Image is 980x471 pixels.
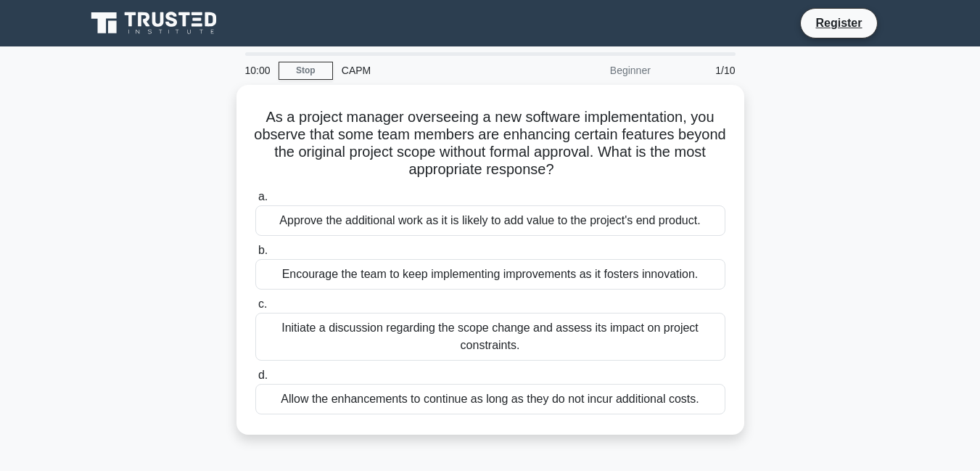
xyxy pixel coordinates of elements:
div: Allow the enhancements to continue as long as they do not incur additional costs. [255,384,725,414]
div: Beginner [532,56,659,85]
span: c. [258,298,267,310]
div: Encourage the team to keep implementing improvements as it fosters innovation. [255,259,725,290]
h5: As a project manager overseeing a new software implementation, you observe that some team members... [254,108,727,179]
a: Stop [279,62,333,80]
div: 10:00 [236,56,279,85]
div: Initiate a discussion regarding the scope change and assess its impact on project constraints. [255,313,725,361]
div: Approve the additional work as it is likely to add value to the project's end product. [255,205,725,236]
div: CAPM [333,56,532,85]
span: d. [258,369,268,381]
a: Register [807,14,870,32]
span: a. [258,190,268,202]
span: b. [258,244,268,256]
div: 1/10 [659,56,744,85]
